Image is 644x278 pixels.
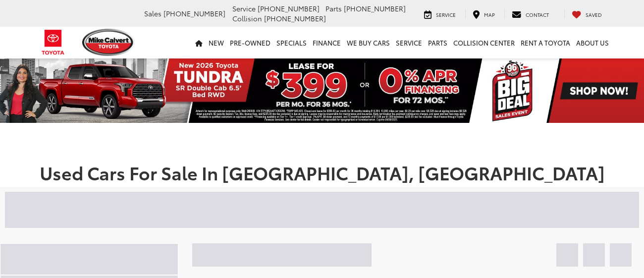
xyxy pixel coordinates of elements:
a: Map [465,9,502,19]
span: [PHONE_NUMBER] [344,3,406,13]
span: [PHONE_NUMBER] [258,3,320,13]
span: Parts [325,3,342,13]
a: New [206,27,227,58]
a: Specials [273,27,310,58]
a: Service [417,9,463,19]
a: Home [192,27,206,58]
a: About Us [573,27,612,58]
span: [PHONE_NUMBER] [163,8,225,18]
a: WE BUY CARS [344,27,393,58]
span: Service [232,3,256,13]
a: Pre-Owned [227,27,273,58]
span: Saved [586,11,602,18]
a: Contact [504,9,556,19]
a: Parts [425,27,450,58]
a: Collision Center [450,27,518,58]
a: Rent a Toyota [518,27,573,58]
span: Collision [232,13,262,23]
span: Sales [144,8,161,18]
a: Finance [310,27,344,58]
span: Map [484,11,495,18]
img: Mike Calvert Toyota [82,29,135,56]
span: Service [436,11,456,18]
span: Contact [526,11,549,18]
a: Service [393,27,425,58]
img: Toyota [35,26,72,58]
span: [PHONE_NUMBER] [264,13,326,23]
a: My Saved Vehicles [564,9,609,19]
